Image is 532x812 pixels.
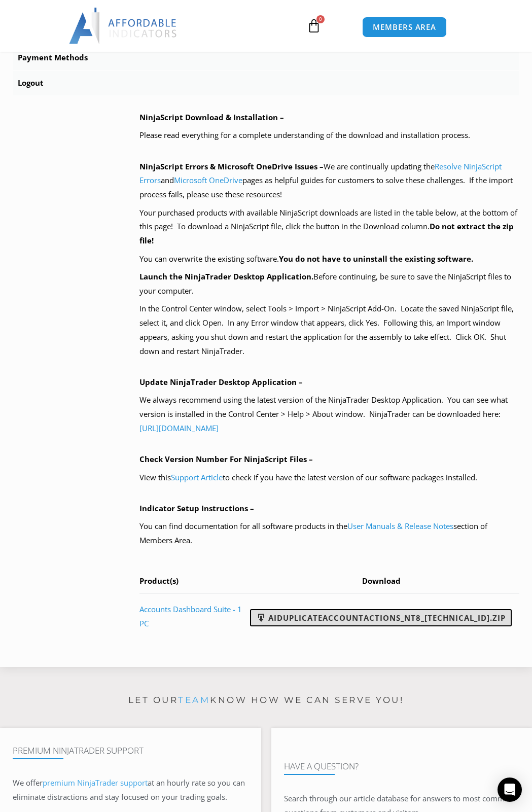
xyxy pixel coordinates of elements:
[139,454,313,464] b: Check Version Number For NinjaScript Files –
[250,609,512,626] a: AIDuplicateAccountActions_NT8_[TECHNICAL_ID].zip
[69,8,178,44] img: LogoAI | Affordable Indicators – NinjaTrader
[139,160,519,202] p: We are continually updating the and pages as helpful guides for customers to solve these challeng...
[43,778,148,788] a: premium NinjaTrader support
[139,271,313,281] b: Launch the NinjaTrader Desktop Application.
[139,161,324,171] b: NinjaScript Errors & Microsoft OneDrive Issues –
[139,302,519,358] p: In the Control Center window, select Tools > Import > NinjaScript Add-On. Locate the saved NinjaS...
[139,393,519,436] p: We always recommend using the latest version of the NinjaTrader Desktop Application. You can see ...
[178,695,210,705] a: team
[139,270,519,298] p: Before continuing, be sure to save the NinjaScript files to your computer.
[139,503,254,513] b: Indicator Setup Instructions –
[174,175,242,185] a: Microsoft OneDrive
[139,423,219,433] a: [URL][DOMAIN_NAME]
[13,46,519,70] a: Payment Methods
[139,576,179,586] span: Product(s)
[362,17,447,38] a: MEMBERS AREA
[139,519,519,548] p: You can find documentation for all software products in the section of Members Area.
[316,15,325,23] span: 0
[284,761,520,771] h4: Have A Question?
[279,254,473,264] b: You do not have to uninstall the existing software.
[13,71,519,95] a: Logout
[347,521,453,531] a: User Manuals & Release Notes
[139,252,519,266] p: You can overwrite the existing software.
[139,377,303,387] b: Update NinjaTrader Desktop Application –
[373,23,436,31] span: MEMBERS AREA
[362,576,401,586] span: Download
[13,778,43,788] span: We offer
[292,11,336,41] a: 0
[498,778,522,802] div: Open Intercom Messenger
[13,746,249,756] h4: Premium NinjaTrader Support
[139,604,242,628] a: Accounts Dashboard Suite - 1 PC
[139,471,519,485] p: View this to check if you have the latest version of our software packages installed.
[139,206,519,249] p: Your purchased products with available NinjaScript downloads are listed in the table below, at th...
[139,112,284,122] b: NinjaScript Download & Installation –
[139,128,519,143] p: Please read everything for a complete understanding of the download and installation process.
[171,472,223,482] a: Support Article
